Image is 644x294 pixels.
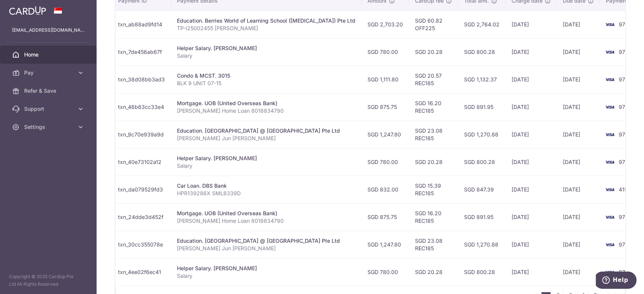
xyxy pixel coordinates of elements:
td: txn_46b63cc33e4 [112,93,171,121]
td: SGD 1,247.80 [361,231,409,258]
td: SGD 1,270.88 [458,231,506,258]
div: Car Loan. DBS Bank [177,182,355,190]
td: [DATE] [557,231,600,258]
td: [DATE] [506,38,557,66]
img: Bank Card [602,75,617,84]
td: [DATE] [557,66,600,93]
td: [DATE] [557,203,600,231]
div: Education. Berries World of Learning School ([MEDICAL_DATA]) Pte Ltd [177,17,355,24]
td: [DATE] [557,258,600,286]
img: Bank Card [602,185,617,194]
img: Bank Card [602,130,617,139]
span: 4151 [619,186,630,193]
td: [DATE] [557,148,600,176]
td: txn_ab88ad9fd14 [112,11,171,38]
p: TP-I25002455 [PERSON_NAME] [177,24,355,32]
td: SGD 800.28 [458,38,506,66]
img: Bank Card [602,20,617,29]
td: SGD 23.08 REC185 [409,231,458,258]
td: [DATE] [506,148,557,176]
td: [DATE] [506,11,557,38]
td: [DATE] [506,121,557,148]
span: Home [24,51,74,58]
p: [PERSON_NAME] Home Loan 8018834790 [177,217,355,225]
td: [DATE] [506,93,557,121]
div: Education. [GEOGRAPHIC_DATA] @ [GEOGRAPHIC_DATA] Pte Ltd [177,237,355,245]
td: txn_24dde3d452f [112,203,171,231]
td: SGD 891.95 [458,93,506,121]
td: SGD 20.57 REC185 [409,66,458,93]
img: Bank Card [602,240,617,249]
td: SGD 2,703.20 [361,11,409,38]
span: 9794 [619,214,632,220]
td: [DATE] [557,11,600,38]
td: SGD 1,111.80 [361,66,409,93]
td: SGD 23.08 REC185 [409,121,458,148]
span: 9794 [619,76,632,83]
td: SGD 1,132.37 [458,66,506,93]
span: Refer & Save [24,87,74,95]
td: [DATE] [557,38,600,66]
td: SGD 780.00 [361,148,409,176]
td: txn_4ee02f6ec41 [112,258,171,286]
p: [PERSON_NAME] Home Loan 8018834790 [177,107,355,115]
span: Pay [24,69,74,77]
td: SGD 16.20 REC185 [409,203,458,231]
div: Mortgage. UOB (United Overseas Bank) [177,210,355,217]
div: Education. [GEOGRAPHIC_DATA] @ [GEOGRAPHIC_DATA] Pte Ltd [177,127,355,135]
td: txn_9c70e939a9d [112,121,171,148]
td: SGD 1,247.80 [361,121,409,148]
iframe: Opens a widget where you can find more information [596,271,636,290]
td: SGD 780.00 [361,38,409,66]
p: Salary [177,162,355,170]
span: 9794 [619,49,632,55]
td: SGD 20.28 [409,148,458,176]
p: [EMAIL_ADDRESS][DOMAIN_NAME] [12,26,85,34]
span: Support [24,105,74,113]
td: SGD 847.39 [458,176,506,203]
td: [DATE] [506,203,557,231]
span: Settings [24,123,74,131]
div: Helper Salary. [PERSON_NAME] [177,155,355,162]
span: 9794 [619,159,632,165]
td: txn_30cc355078e [112,231,171,258]
span: 9794 [619,21,632,28]
img: Bank Card [602,268,617,277]
td: SGD 832.00 [361,176,409,203]
td: SGD 800.28 [458,148,506,176]
td: SGD 780.00 [361,258,409,286]
td: SGD 800.28 [458,258,506,286]
td: txn_40e73102a12 [112,148,171,176]
span: 9794 [619,269,632,275]
span: 9794 [619,104,632,110]
span: 9794 [619,241,632,248]
img: Bank Card [602,213,617,222]
td: SGD 60.82 OFF225 [409,11,458,38]
td: txn_da079529fd3 [112,176,171,203]
div: Helper Salary. [PERSON_NAME] [177,265,355,272]
p: [PERSON_NAME] Jun [PERSON_NAME] [177,135,355,142]
td: SGD 1,270.88 [458,121,506,148]
span: 9794 [619,131,632,138]
td: txn_7de456ab67f [112,38,171,66]
p: HPR139286X SML8339D [177,190,355,197]
img: Bank Card [602,47,617,57]
img: CardUp [9,6,46,15]
td: [DATE] [557,121,600,148]
p: [PERSON_NAME] Jun [PERSON_NAME] [177,245,355,252]
td: SGD 20.28 [409,38,458,66]
td: SGD 16.20 REC185 [409,93,458,121]
div: Helper Salary. [PERSON_NAME] [177,44,355,52]
td: SGD 875.75 [361,203,409,231]
td: [DATE] [557,93,600,121]
td: SGD 891.95 [458,203,506,231]
td: [DATE] [557,176,600,203]
td: SGD 15.39 REC185 [409,176,458,203]
img: Bank Card [602,103,617,112]
p: Salary [177,52,355,60]
td: SGD 875.75 [361,93,409,121]
td: [DATE] [506,258,557,286]
p: Salary [177,272,355,280]
td: [DATE] [506,176,557,203]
